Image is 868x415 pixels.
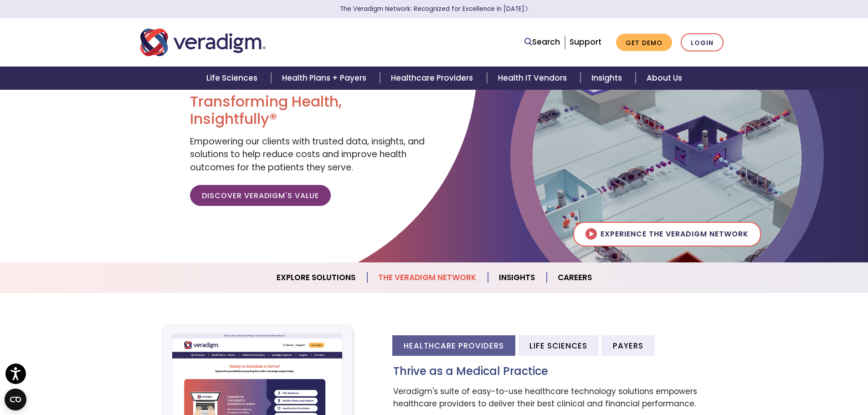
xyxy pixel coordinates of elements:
li: Healthcare Providers [392,335,515,356]
a: Explore Solutions [266,266,367,289]
a: The Veradigm Network: Recognized for Excellence in [DATE]Learn More [340,5,529,13]
a: Life Sciences [195,67,271,90]
h1: Transforming Health, Insightfully® [190,93,427,128]
a: Careers [547,266,603,289]
span: Empowering our clients with trusted data, insights, and solutions to help reduce costs and improv... [190,135,425,174]
a: Insights [488,266,547,289]
a: Get Demo [616,34,672,51]
span: Learn More [524,5,529,13]
a: About Us [636,67,693,90]
iframe: Drift Chat Widget [693,349,857,404]
a: Search [524,36,560,48]
p: Veradigm's suite of easy-to-use healthcare technology solutions empowers healthcare providers to ... [393,385,728,410]
a: The Veradigm Network [367,266,488,289]
a: Health IT Vendors [487,67,580,90]
a: Discover Veradigm's Value [190,185,331,206]
h3: Thrive as a Medical Practice [393,365,728,378]
li: Payers [601,335,655,356]
a: Health Plans + Payers [271,67,380,90]
a: Support [570,36,601,47]
button: Open CMP widget [5,389,26,410]
img: Veradigm logo [140,27,266,57]
a: Healthcare Providers [380,67,487,90]
a: Login [681,33,724,52]
li: Life Sciences [518,335,599,356]
a: Insights [580,67,636,90]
